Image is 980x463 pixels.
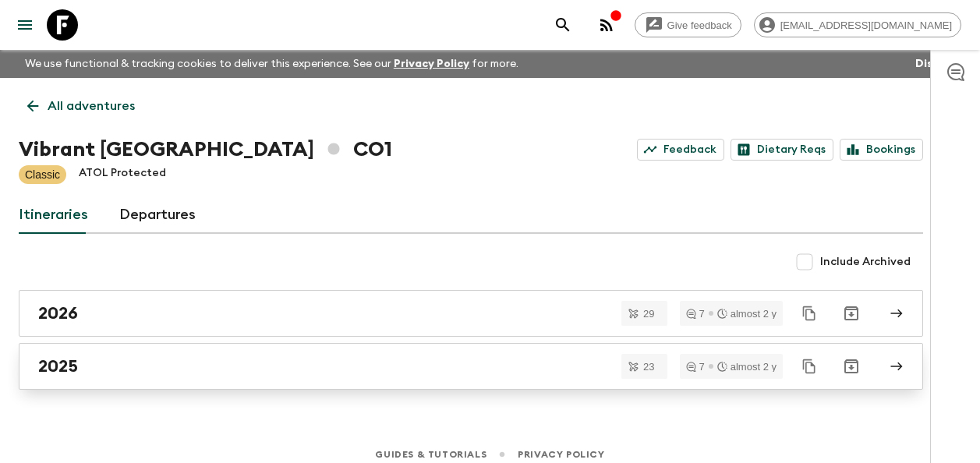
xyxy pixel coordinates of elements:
a: Give feedback [635,12,741,37]
button: Duplicate [795,352,823,380]
a: 2026 [19,290,923,337]
a: 2025 [19,343,923,390]
div: almost 2 y [717,309,777,319]
a: Privacy Policy [394,58,469,69]
h2: 2025 [38,356,78,376]
p: Classic [25,167,60,182]
a: Feedback [637,139,724,161]
div: 7 [686,309,705,319]
p: All adventures [48,97,135,115]
span: Give feedback [659,19,741,31]
h2: 2026 [38,303,78,323]
div: 7 [686,362,705,372]
button: Dismiss [911,53,961,75]
div: [EMAIL_ADDRESS][DOMAIN_NAME] [754,12,961,37]
button: search adventures [547,9,578,41]
h1: Vibrant [GEOGRAPHIC_DATA] CO1 [19,134,392,165]
span: 29 [634,309,663,319]
a: Itineraries [19,196,88,234]
a: Bookings [840,139,923,161]
a: Guides & Tutorials [375,446,486,463]
a: Privacy Policy [518,446,604,463]
div: almost 2 y [717,362,777,372]
button: Duplicate [795,299,823,327]
p: We use functional & tracking cookies to deliver this experience. See our for more. [19,50,525,78]
a: All adventures [19,90,143,122]
a: Departures [119,196,196,234]
button: menu [9,9,41,41]
span: [EMAIL_ADDRESS][DOMAIN_NAME] [772,19,961,31]
button: Archive [836,351,867,382]
span: 23 [634,362,663,372]
p: ATOL Protected [79,165,166,184]
span: Include Archived [820,254,911,270]
a: Dietary Reqs [731,139,833,161]
button: Archive [836,298,867,329]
